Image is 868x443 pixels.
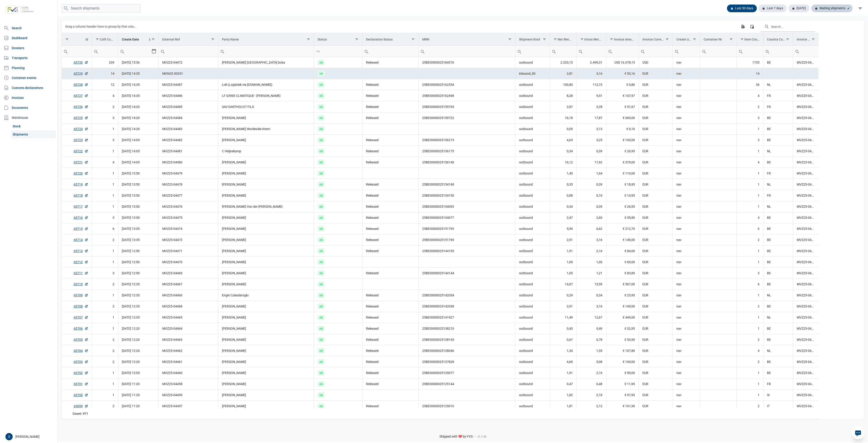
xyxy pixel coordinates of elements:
[580,38,584,41] span: Show filter options for column 'Gross Weight'
[700,46,708,57] div: Search box
[92,101,118,112] td: 2
[550,157,577,168] td: 16,12
[92,90,118,101] td: 4
[639,68,673,79] td: EUR
[159,212,218,223] td: MVZ25-04475
[515,79,550,90] td: outbound
[763,124,793,135] td: BE
[736,46,763,57] td: Filter cell
[218,212,314,223] td: [PERSON_NAME]
[65,38,69,41] span: Show filter options for column 'Id'
[362,146,419,157] td: Released
[639,179,673,190] td: EUR
[576,101,606,112] td: 3,28
[92,135,118,146] td: 3
[763,135,793,146] td: BE
[419,46,515,57] input: Filter cell
[793,146,818,157] td: MVZ25-04481
[763,90,793,101] td: FR
[218,201,314,212] td: [PERSON_NAME] Van der [PERSON_NAME]
[96,38,99,41] span: Show filter options for column 'Colli Count'
[62,33,92,46] td: Column Id
[159,90,218,101] td: MVZ25-04486
[159,157,218,168] td: MVZ25-04480
[92,79,118,90] td: 12
[419,46,427,57] div: Search box
[159,46,218,57] input: Filter cell
[118,46,151,57] input: Filter cell
[515,157,550,168] td: outbound
[550,46,577,57] td: Filter cell
[550,33,577,46] td: Column Net Weight
[763,190,793,201] td: FR
[92,68,118,79] td: 14
[362,46,418,57] input: Filter cell
[639,157,673,168] td: EUR
[736,157,763,168] td: 4
[2,33,56,43] a: Dashboard
[729,38,733,41] span: Show filter options for column 'Container Nr'
[761,21,815,32] input: Search in the data grid
[736,135,763,146] td: 3
[793,46,818,57] td: Filter cell
[639,46,672,57] input: Filter cell
[577,46,585,57] div: Search box
[763,57,793,68] td: BE
[419,46,515,57] td: Filter cell
[576,157,606,168] td: 17,92
[2,93,56,102] a: Invoices
[577,46,606,57] input: Filter cell
[314,46,362,57] input: Filter cell
[639,57,673,68] td: USD
[355,38,359,41] span: Show filter options for column 'Status'
[314,33,362,46] td: Column Status
[793,201,818,212] td: MVZ25-04476
[92,57,118,68] td: 239
[736,79,763,90] td: 36
[639,46,673,57] td: Filter cell
[793,57,818,68] td: MVZ25-04472
[737,46,763,57] input: Filter cell
[508,38,512,41] span: Show filter options for column 'MRN'
[159,79,218,90] td: MVZ25-04487
[576,179,606,190] td: 0,39
[218,46,226,57] div: Search box
[673,46,700,57] input: Filter cell
[92,46,100,57] div: Search box
[515,190,550,201] td: outbound
[639,112,673,124] td: EUR
[639,79,673,90] td: EUR
[92,112,118,124] td: 3
[639,146,673,157] td: EUR
[740,38,744,41] span: Show filter options for column 'Item Count'
[362,79,419,90] td: Released
[2,103,56,112] a: Documents
[763,46,771,57] div: Search box
[739,22,747,31] div: Export all data to Excel
[515,46,550,57] td: Filter cell
[639,33,673,46] td: Column Invoice Currency
[515,135,550,146] td: outbound
[74,82,88,87] a: 65728
[550,190,577,201] td: 0,08
[793,135,818,146] td: MVZ25-04482
[672,112,700,124] td: nav
[554,38,557,41] span: Show filter options for column 'Net Weight'
[763,46,793,57] td: Filter cell
[362,101,419,112] td: Released
[218,124,314,135] td: [PERSON_NAME] Worldwide intern
[793,168,818,179] td: MVZ25-04479
[639,168,673,179] td: EUR
[2,73,56,82] a: Container events
[314,46,362,57] td: Filter cell
[550,79,577,90] td: 100,80
[576,168,606,179] td: 1,64
[576,124,606,135] td: 3,13
[672,79,700,90] td: nav
[639,124,673,135] td: EUR
[362,46,370,57] div: Search box
[515,146,550,157] td: outbound
[550,46,558,57] div: Search box
[550,68,577,79] td: 2,81
[362,135,419,146] td: Released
